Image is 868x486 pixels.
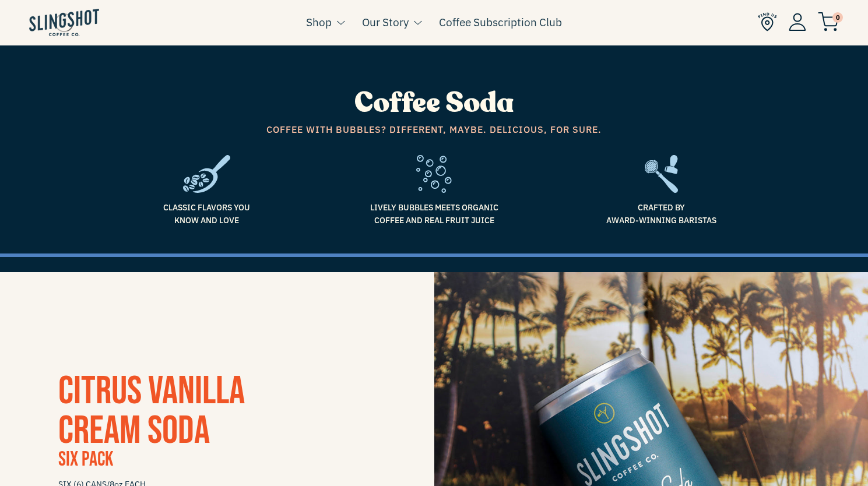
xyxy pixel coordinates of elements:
img: Find Us [758,12,777,31]
img: fizz-1636557709766.svg [416,155,452,193]
a: Our Story [362,13,409,31]
a: 0 [818,15,839,29]
a: Shop [306,13,332,31]
span: Crafted by Award-Winning Baristas [557,201,767,227]
span: Classic flavors you know and love [102,201,312,227]
a: CITRUS VANILLACREAM SODA [58,368,245,455]
span: Coffee with bubbles? Different, maybe. Delicious, for sure. [102,122,767,138]
span: CITRUS VANILLA CREAM SODA [58,368,245,455]
img: frame1-1635784469953.svg [183,155,230,193]
img: frame2-1635783918803.svg [645,155,678,193]
span: Six Pack [58,447,113,472]
img: cart [818,12,839,31]
a: Coffee Subscription Club [439,13,562,31]
img: Account [789,13,806,31]
span: Lively bubbles meets organic coffee and real fruit juice [329,201,539,227]
span: 0 [832,12,843,23]
span: Coffee Soda [354,84,514,122]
